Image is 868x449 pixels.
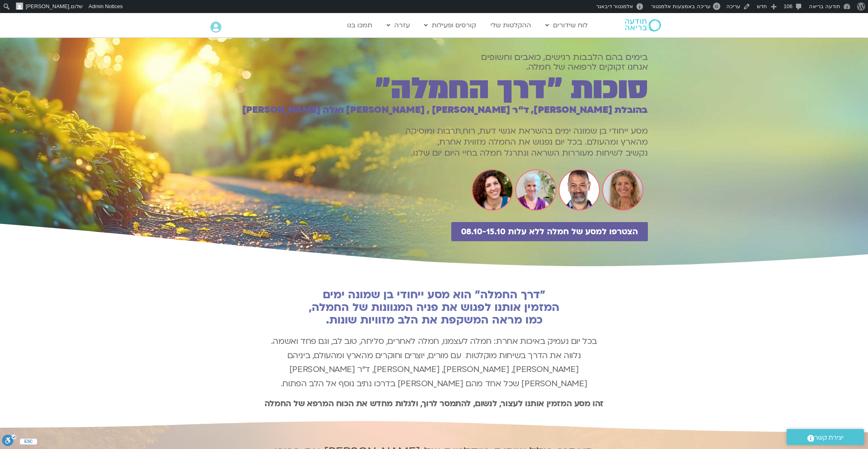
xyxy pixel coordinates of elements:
[259,288,609,326] h2: "דרך החמלה" הוא מסע ייחודי בן שמונה ימים המזמין אותנו לפגוש את פניה המגוונות של החמלה, כמו מראה ה...
[787,429,864,445] a: יצירת קשר
[221,53,648,72] h1: בימים בהם הלבבות רגישים, כואבים וחשופים אנחנו זקוקים לרפואה של חמלה.
[221,125,648,158] p: מסע ייחודי בן שמונה ימים בהשראת אנשי דעת, רוח,תרבות ומוסיקה מהארץ ומהעולם. בכל יום נפגוש את החמלה...
[814,432,844,443] span: יצירת קשר
[259,335,609,391] p: בכל יום נעמיק באיכות אחרת: חמלה לעצמנו, חמלה לאחרים, סליחה, טוב לב, וגם פחד ואשמה. נלווה את הדרך ...
[383,18,414,33] a: עזרה
[461,227,638,236] span: הצטרפו למסע של חמלה ללא עלות 08.10-15.10
[625,19,661,31] img: תודעה בריאה
[486,18,535,33] a: ההקלטות שלי
[651,3,710,9] span: עריכה באמצעות אלמנטור
[221,106,648,114] h1: בהובלת [PERSON_NAME], ד״ר [PERSON_NAME] , [PERSON_NAME] ואלה [PERSON_NAME]
[465,167,648,213] img: Untitled design (52)
[343,18,376,33] a: תמכו בנו
[541,18,592,33] a: לוח שידורים
[265,398,603,409] b: זהו מסע המזמין אותנו לעצור, לנשום, להתמסר לרוך, ולגלות מחדש את הכוח המרפא של החמלה
[26,3,69,9] span: [PERSON_NAME]
[420,18,480,33] a: קורסים ופעילות
[221,75,648,103] h1: סוכות ״דרך החמלה״
[451,222,648,241] a: הצטרפו למסע של חמלה ללא עלות 08.10-15.10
